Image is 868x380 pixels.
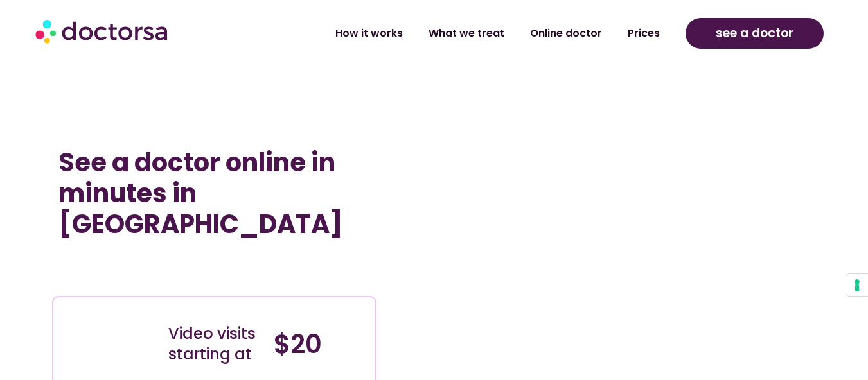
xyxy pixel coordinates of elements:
[686,18,824,49] a: see a doctor
[846,274,868,296] button: Your consent preferences for tracking technologies
[416,19,517,48] a: What we treat
[168,324,261,365] div: Video visits starting at
[716,23,793,44] span: see a doctor
[58,147,370,239] h1: See a doctor online in minutes in [GEOGRAPHIC_DATA]
[58,252,251,268] iframe: Customer reviews powered by Trustpilot
[231,19,673,48] nav: Menu
[58,268,370,283] iframe: Customer reviews powered by Trustpilot
[615,19,673,48] a: Prices
[517,19,615,48] a: Online doctor
[323,19,416,48] a: How it works
[274,329,366,359] h4: $20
